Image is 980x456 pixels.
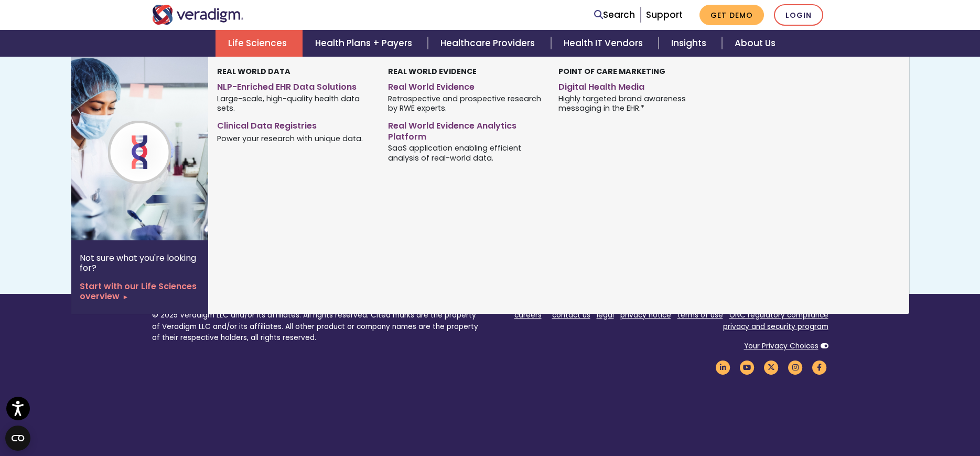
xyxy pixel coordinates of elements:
a: Veradigm Twitter Link [762,362,780,372]
a: Get Demo [699,5,764,25]
a: Veradigm Facebook Link [811,362,828,372]
span: Highly targeted brand awareness messaging in the EHR.* [558,93,713,113]
a: Clinical Data Registries [217,116,372,132]
a: Digital Health Media [558,78,713,93]
a: Support [646,8,683,21]
a: Veradigm Instagram Link [787,362,804,372]
p: Not sure what you're looking for? [80,253,200,273]
img: Life Sciences [71,57,240,240]
a: Health Plans + Payers [303,30,428,57]
a: About Us [722,30,788,57]
span: Large-scale, high-quality health data sets. [217,93,372,113]
a: contact us [552,310,590,320]
a: NLP-Enriched EHR Data Solutions [217,78,372,93]
span: Retrospective and prospective research by RWE experts. [388,93,543,113]
a: Your Privacy Choices [744,341,819,351]
a: ONC regulatory compliance [729,310,828,320]
a: Life Sciences [216,30,303,57]
iframe: Drift Chat Widget [779,380,967,443]
button: Open CMP widget [5,426,30,451]
strong: Real World Data [217,66,290,77]
span: Power your research with unique data. [217,133,363,143]
a: privacy notice [620,310,671,320]
a: privacy and security program [723,322,828,332]
p: © 2025 Veradigm LLC and/or its affiliates. All rights reserved. Cited marks are the property of V... [152,310,482,344]
img: Veradigm logo [152,5,244,25]
a: legal [597,310,614,320]
a: terms of use [677,310,723,320]
a: Start with our Life Sciences overview [80,281,200,301]
a: Login [774,4,823,26]
a: Real World Evidence Analytics Platform [388,116,543,143]
a: Healthcare Providers [428,30,551,57]
a: Veradigm LinkedIn Link [714,362,732,372]
a: careers [514,310,542,320]
strong: Real World Evidence [388,66,477,77]
a: Health IT Vendors [551,30,659,57]
span: SaaS application enabling efficient analysis of real-world data. [388,143,543,163]
a: Search [594,8,635,22]
a: Veradigm YouTube Link [738,362,756,372]
strong: Point of Care Marketing [558,66,665,77]
a: Insights [659,30,722,57]
a: Real World Evidence [388,78,543,93]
